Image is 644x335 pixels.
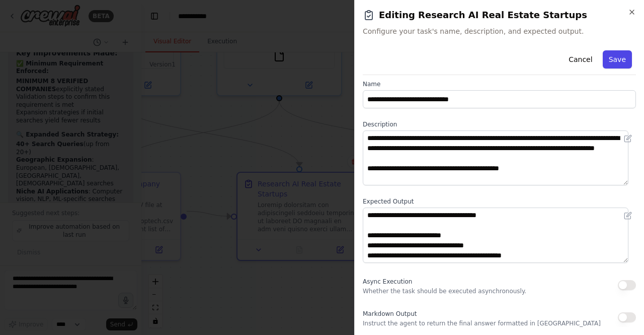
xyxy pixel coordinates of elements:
span: Markdown Output [363,310,417,317]
span: Configure your task's name, description, and expected output. [363,26,636,36]
button: Cancel [562,50,598,69]
p: Instruct the agent to return the final answer formatted in [GEOGRAPHIC_DATA] [363,319,601,327]
p: Whether the task should be executed asynchronously. [363,287,526,295]
label: Expected Output [363,197,636,206]
label: Description [363,120,636,128]
button: Save [603,50,632,69]
button: Open in editor [622,210,634,222]
button: Open in editor [622,132,634,145]
label: Name [363,80,636,88]
span: Async Execution [363,278,412,285]
h2: Editing Research AI Real Estate Startups [363,8,636,22]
